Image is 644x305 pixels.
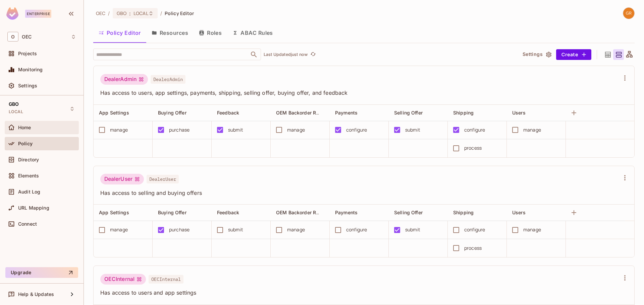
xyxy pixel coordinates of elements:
span: App Settings [99,210,129,215]
div: manage [110,126,128,134]
span: Shipping [453,110,474,116]
img: SReyMgAAAABJRU5ErkJggg== [6,7,18,20]
span: O [7,32,18,42]
span: GBO [117,10,126,16]
button: Roles [194,24,227,41]
div: manage [523,126,541,134]
div: configure [346,226,367,233]
span: : [129,11,131,16]
div: Enterprise [25,10,51,18]
li: / [108,10,110,16]
span: Workspace: OEC [22,34,32,40]
div: submit [405,126,420,134]
span: Policy Editor [165,10,194,16]
div: DealerUser [100,174,144,184]
span: DealerUser [147,175,179,183]
div: DealerAdmin [100,74,148,85]
span: Feedback [217,110,239,116]
span: Settings [18,83,37,88]
span: Buying Offer [158,110,186,116]
div: submit [228,126,243,134]
span: URL Mapping [18,205,49,211]
span: Monitoring [18,67,43,72]
span: the active workspace [96,10,105,16]
span: Users [512,210,526,215]
div: configure [464,126,485,134]
span: Projects [18,51,37,56]
div: configure [464,226,485,233]
span: refresh [310,51,316,58]
button: Settings [520,49,553,60]
span: Click to refresh data [308,51,317,59]
div: submit [228,226,243,233]
span: OECInternal [149,275,183,284]
button: Open [249,50,259,59]
span: Users [512,110,526,116]
span: OEM Backorder Region [276,109,329,116]
span: Feedback [217,210,239,215]
li: / [160,10,162,16]
span: Payments [335,110,358,116]
div: manage [287,226,305,233]
button: Resources [146,24,194,41]
span: Has access to users, app settings, payments, shipping, selling offer, buying offer, and feedback [100,89,620,96]
img: greg.petros@oeconnection.com [623,8,634,19]
span: DealerAdmin [151,75,185,84]
div: manage [110,226,128,233]
span: Connect [18,221,37,227]
span: GBO [9,101,19,107]
button: ABAC Rules [227,24,278,41]
button: refresh [309,51,317,59]
div: purchase [169,126,190,134]
p: Last Updated just now [264,52,308,57]
span: Selling Offer [394,110,423,116]
div: configure [346,126,367,134]
span: OEM Backorder Region [276,209,329,216]
div: process [464,144,482,152]
span: App Settings [99,110,129,116]
span: Has access to selling and buying offers [100,189,620,197]
div: process [464,244,482,252]
div: submit [405,226,420,233]
span: Payments [335,210,358,215]
span: Audit Log [18,189,40,195]
button: Upgrade [5,267,78,278]
div: OECInternal [100,274,146,285]
div: manage [523,226,541,233]
div: manage [287,126,305,134]
span: Elements [18,173,39,178]
button: Policy Editor [93,24,146,41]
span: Shipping [453,210,474,215]
span: Has access to users and app settings [100,289,620,296]
span: Buying Offer [158,210,186,215]
span: Directory [18,157,39,162]
span: Selling Offer [394,210,423,215]
span: LOCAL [9,109,23,115]
button: Create [556,49,591,60]
span: Policy [18,141,33,146]
span: LOCAL [133,10,148,16]
span: Help & Updates [18,292,54,297]
span: Home [18,125,31,130]
div: purchase [169,226,190,233]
